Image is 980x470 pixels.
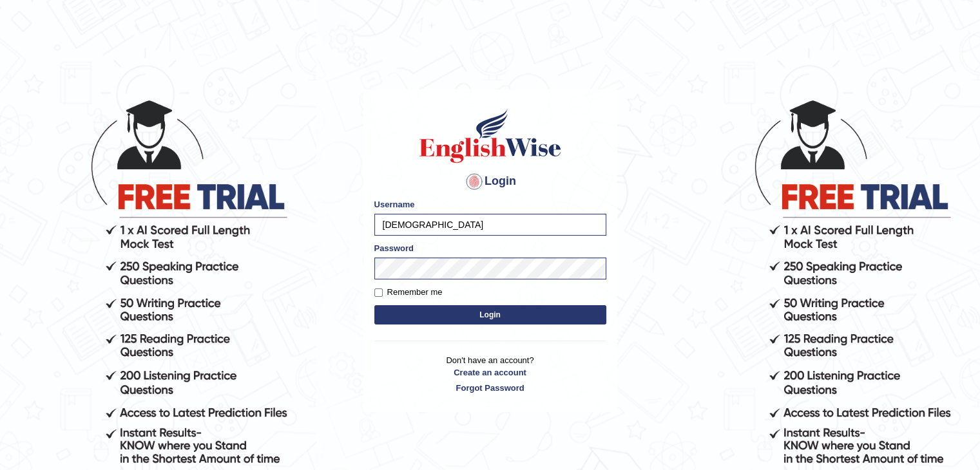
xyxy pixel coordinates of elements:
label: Password [374,242,414,254]
button: Login [374,305,606,324]
a: Create an account [374,366,606,379]
input: Remember me [374,288,383,297]
label: Remember me [374,286,443,299]
img: Logo of English Wise sign in for intelligent practice with AI [417,107,564,165]
a: Forgot Password [374,382,606,394]
p: Don't have an account? [374,354,606,394]
label: Username [374,198,415,211]
h4: Login [374,171,606,192]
